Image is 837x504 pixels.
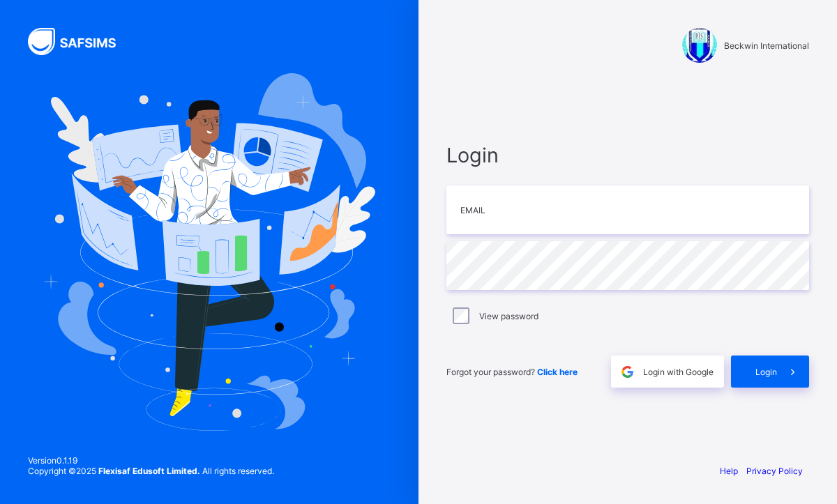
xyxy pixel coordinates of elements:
[746,466,803,476] a: Privacy Policy
[537,367,578,377] a: Click here
[479,311,538,321] label: View password
[724,40,809,51] span: Beckwin International
[446,143,809,167] span: Login
[446,367,578,377] span: Forgot your password?
[619,364,635,380] img: google.396cfc9801f0270233282035f929180a.svg
[755,367,777,377] span: Login
[28,466,274,476] span: Copyright © 2025 All rights reserved.
[98,466,200,476] strong: Flexisaf Edusoft Limited.
[720,466,738,476] a: Help
[43,73,375,430] img: Hero Image
[643,367,714,377] span: Login with Google
[28,28,133,55] img: SAFSIMS Logo
[28,455,274,466] span: Version 0.1.19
